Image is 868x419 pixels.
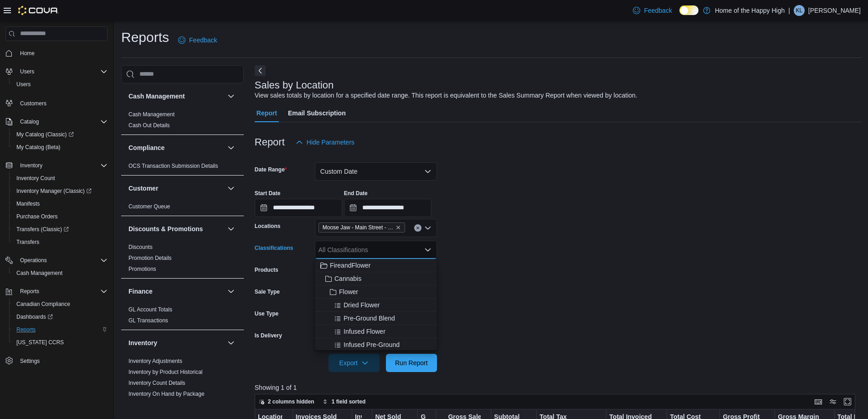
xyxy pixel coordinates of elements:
[128,369,203,375] a: Inventory by Product Historical
[128,338,224,347] button: Inventory
[16,175,55,182] span: Inventory Count
[255,80,334,91] h3: Sales by Location
[288,104,346,122] span: Email Subscription
[16,144,61,151] span: My Catalog (Beta)
[255,266,278,274] label: Products
[2,115,111,128] button: Catalog
[13,211,108,222] span: Purchase Orders
[9,310,111,323] a: Dashboards
[315,338,437,352] button: Infused Pre-Ground
[20,288,39,295] span: Reports
[315,285,437,299] button: Flower
[13,129,108,140] span: My Catalog (Classic)
[16,131,74,138] span: My Catalog (Classic)
[13,311,56,322] a: Dashboards
[9,223,111,236] a: Transfers (Classic)
[16,356,43,367] a: Settings
[255,332,282,339] label: Is Delivery
[414,224,421,232] button: Clear input
[128,254,172,262] span: Promotion Details
[255,222,281,230] label: Locations
[255,91,637,100] div: View sales totals by location for a specified date range. This report is equivalent to the Sales ...
[226,183,236,194] button: Customer
[16,355,108,367] span: Settings
[679,5,699,15] input: Dark Mode
[128,357,182,365] span: Inventory Adjustments
[323,223,394,232] span: Moose Jaw - Main Street - Fire & Flower
[128,317,168,324] span: GL Transactions
[128,391,205,397] a: Inventory On Hand by Package
[386,354,437,372] button: Run Report
[128,203,170,210] span: Customer Queue
[18,6,59,15] img: Cova
[13,198,108,209] span: Manifests
[128,244,153,250] a: Discounts
[9,78,111,91] button: Users
[2,159,111,172] button: Inventory
[226,91,236,102] button: Cash Management
[128,358,182,364] a: Inventory Adjustments
[128,143,224,152] button: Compliance
[13,268,66,279] a: Cash Management
[2,47,111,60] button: Home
[16,47,108,59] span: Home
[330,261,370,270] span: FireandFlower
[16,66,38,77] button: Users
[128,317,168,324] a: GL Transactions
[16,269,62,277] span: Cash Management
[315,162,437,181] button: Custom Date
[16,313,53,321] span: Dashboards
[16,116,42,127] button: Catalog
[9,298,111,310] button: Canadian Compliance
[329,354,380,372] button: Export
[128,143,164,152] h3: Compliance
[827,396,838,407] button: Display options
[9,236,111,248] button: Transfers
[226,337,236,348] button: Inventory
[255,199,342,217] input: Press the down key to open a popover containing a calendar.
[13,142,64,153] a: My Catalog (Beta)
[121,242,244,278] div: Discounts & Promotions
[16,187,92,195] span: Inventory Manager (Classic)
[226,286,236,297] button: Finance
[226,142,236,153] button: Compliance
[16,160,46,171] button: Inventory
[808,5,861,16] p: [PERSON_NAME]
[20,257,47,264] span: Operations
[255,396,318,407] button: 2 columns hidden
[9,141,111,154] button: My Catalog (Beta)
[128,379,185,387] span: Inventory Count Details
[20,50,35,57] span: Home
[344,190,368,197] label: End Date
[2,65,111,78] button: Users
[128,92,185,101] h3: Cash Management
[315,259,437,272] button: FireandFlower
[13,268,108,279] span: Cash Management
[128,184,224,193] button: Customer
[16,255,108,266] span: Operations
[255,166,287,173] label: Date Range
[344,327,385,336] span: Infused Flower
[13,337,67,348] a: [US_STATE] CCRS
[334,354,374,372] span: Export
[121,160,244,175] div: Compliance
[334,274,361,283] span: Cannabis
[2,254,111,267] button: Operations
[315,272,437,285] button: Cannabis
[13,129,77,140] a: My Catalog (Classic)
[121,304,244,330] div: Finance
[9,172,111,185] button: Inventory Count
[13,142,108,153] span: My Catalog (Beta)
[16,255,51,266] button: Operations
[121,201,244,216] div: Customer
[16,238,39,246] span: Transfers
[9,336,111,349] button: [US_STATE] CCRS
[16,98,50,109] a: Customers
[424,224,431,232] button: Open list of options
[16,200,40,207] span: Manifests
[128,122,170,129] a: Cash Out Details
[255,190,281,197] label: Start Date
[13,224,108,235] span: Transfers (Classic)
